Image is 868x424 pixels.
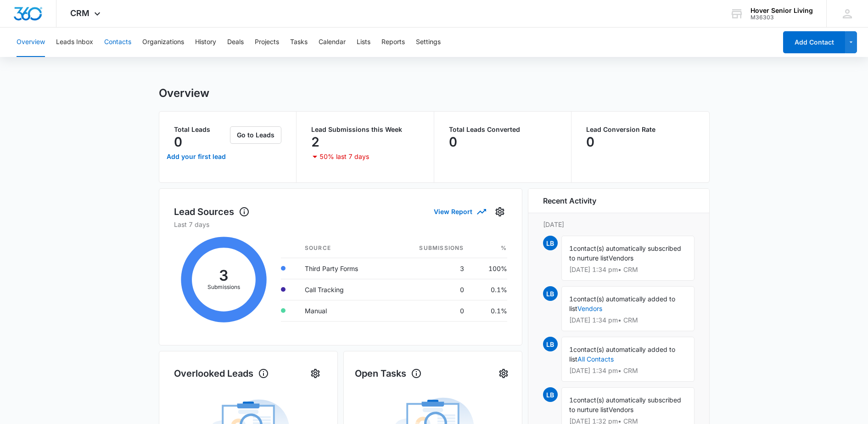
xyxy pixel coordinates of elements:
span: Vendors [609,254,633,262]
span: 1 [569,396,573,404]
th: Source [297,238,390,258]
td: 100% [471,258,507,279]
span: 1 [569,244,573,252]
span: contact(s) automatically added to list [569,345,675,363]
span: CRM [70,8,90,18]
span: LB [543,236,558,250]
p: Last 7 days [174,220,507,229]
button: Add Contact [783,31,845,53]
span: LB [543,337,558,351]
td: 0.1% [471,300,507,321]
span: LB [543,286,558,301]
button: Overview [17,28,45,57]
button: Settings [308,366,323,381]
p: 0 [586,135,594,149]
button: Reports [381,28,405,57]
button: Lists [357,28,370,57]
button: History [195,28,216,57]
span: contact(s) automatically subscribed to nurture list [569,396,681,413]
button: Projects [255,28,279,57]
button: Settings [496,366,511,381]
button: Settings [416,28,441,57]
button: Deals [227,28,244,57]
p: Total Leads [174,126,229,133]
p: 2 [311,135,319,149]
button: Calendar [319,28,346,57]
a: Add your first lead [165,146,229,168]
h1: Open Tasks [355,367,422,380]
button: Contacts [104,28,131,57]
td: 0 [390,279,471,300]
p: Lead Conversion Rate [586,126,694,133]
p: Total Leads Converted [449,126,557,133]
th: % [471,238,507,258]
span: LB [543,387,558,402]
span: Vendors [609,406,633,413]
th: Submissions [390,238,471,258]
p: 0 [174,135,182,149]
td: Call Tracking [297,279,390,300]
a: All Contacts [577,355,614,363]
td: 0 [390,300,471,321]
td: 3 [390,258,471,279]
p: [DATE] 1:34 pm • CRM [569,367,687,374]
p: [DATE] [543,220,694,229]
div: account name [750,7,813,14]
p: 50% last 7 days [319,153,369,160]
h6: Recent Activity [543,195,596,206]
td: Third Party Forms [297,258,390,279]
h1: Overlooked Leads [174,367,269,380]
div: account id [750,14,813,21]
td: 0.1% [471,279,507,300]
button: Organizations [142,28,184,57]
span: 1 [569,295,573,303]
span: 1 [569,345,573,353]
td: Manual [297,300,390,321]
button: Tasks [290,28,308,57]
p: Lead Submissions this Week [311,126,419,133]
span: contact(s) automatically subscribed to nurture list [569,244,681,262]
span: contact(s) automatically added to list [569,295,675,312]
p: 0 [449,135,457,149]
button: Go to Leads [230,126,281,144]
button: Settings [493,204,507,219]
a: Vendors [577,305,602,312]
p: [DATE] 1:34 pm • CRM [569,266,687,273]
h1: Overview [159,86,209,100]
p: [DATE] 1:34 pm • CRM [569,317,687,323]
button: View Report [434,204,485,220]
button: Leads Inbox [56,28,93,57]
h1: Lead Sources [174,205,250,219]
a: Go to Leads [230,131,281,139]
